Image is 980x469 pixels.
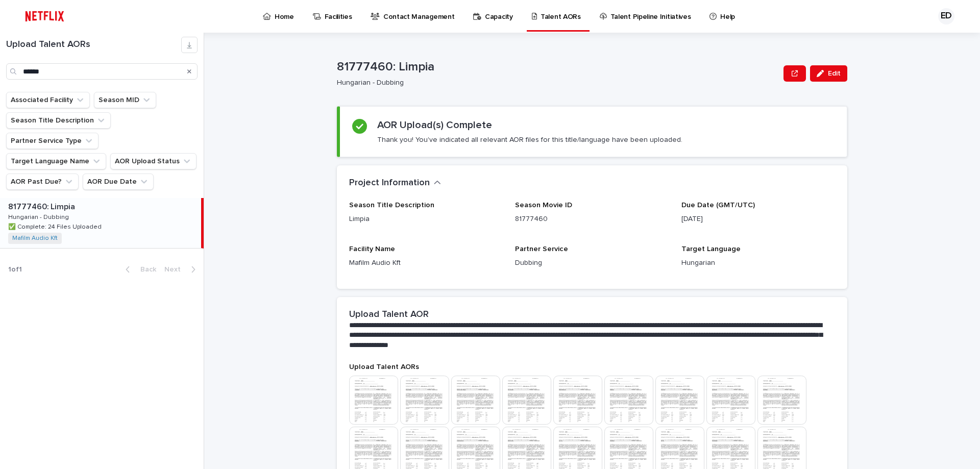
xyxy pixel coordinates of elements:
button: AOR Past Due? [6,174,79,190]
button: Partner Service Type [6,133,99,149]
button: Next [160,265,204,274]
span: Target Language [681,245,741,253]
p: 81777460: Limpia [8,200,77,212]
p: Hungarian [681,258,835,268]
p: Thank you! You've indicated all relevant AOR files for this title/language have been uploaded. [377,135,682,144]
button: Associated Facility [6,92,90,108]
button: Project Information [349,178,441,189]
p: Mafilm Audio Kft [349,258,503,268]
span: Season Movie ID [515,202,572,209]
h1: Upload Talent AORs [6,39,181,51]
span: Next [164,266,187,273]
h2: Upload Talent AOR [349,309,429,320]
p: Limpia [349,214,503,225]
span: Back [134,266,156,273]
span: Facility Name [349,245,395,253]
p: Dubbing [515,258,669,268]
button: Season MID [94,92,156,108]
span: Partner Service [515,245,568,253]
input: Search [6,63,198,80]
button: Target Language Name [6,153,106,169]
p: [DATE] [681,214,835,225]
h2: AOR Upload(s) Complete [377,119,492,131]
span: Upload Talent AORs [349,363,419,371]
p: 81777460 [515,214,669,225]
button: Edit [810,65,847,82]
span: Season Title Description [349,202,434,209]
span: Edit [828,70,841,77]
p: 81777460: Limpia [337,60,779,75]
h2: Project Information [349,178,430,189]
button: AOR Upload Status [110,153,197,169]
div: ED [938,8,954,24]
p: ✅ Complete: 24 Files Uploaded [8,221,104,231]
p: Hungarian - Dubbing [8,212,71,221]
button: Back [117,265,160,274]
button: Season Title Description [6,112,111,129]
p: Hungarian - Dubbing [337,79,775,87]
a: Mafilm Audio Kft [12,235,58,242]
img: ifQbXi3ZQGMSEF7WDB7W [20,6,69,27]
span: Due Date (GMT/UTC) [681,202,755,209]
button: AOR Due Date [83,174,154,190]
